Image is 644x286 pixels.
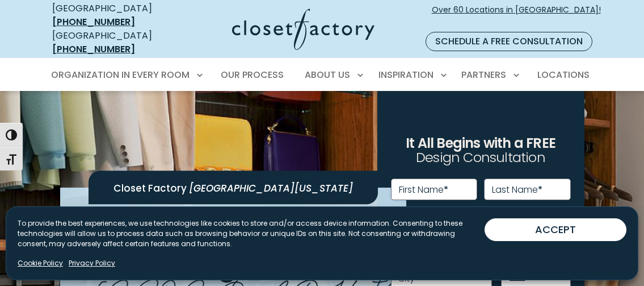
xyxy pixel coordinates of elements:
[43,59,601,91] nav: Primary Menu
[432,4,601,28] span: Over 60 Locations in [GEOGRAPHIC_DATA]!
[51,68,190,81] span: Organization in Every Room
[461,68,506,81] span: Partners
[18,218,485,249] p: To provide the best experiences, we use technologies like cookies to store and/or access device i...
[52,29,176,56] div: [GEOGRAPHIC_DATA]
[537,68,590,81] span: Locations
[406,134,555,152] span: It All Begins with a FREE
[305,68,350,81] span: About Us
[426,32,592,51] a: Schedule a Free Consultation
[18,258,63,268] a: Cookie Policy
[398,274,419,283] label: City
[378,68,433,81] span: Inspiration
[221,68,284,81] span: Our Process
[416,148,545,167] span: Design Consultation
[52,43,135,56] a: [PHONE_NUMBER]
[485,218,626,241] button: ACCEPT
[113,181,187,194] span: Closet Factory
[492,185,542,194] label: Last Name
[52,2,176,29] div: [GEOGRAPHIC_DATA]
[69,258,115,268] a: Privacy Policy
[189,181,353,194] span: [GEOGRAPHIC_DATA][US_STATE]
[52,15,135,28] a: [PHONE_NUMBER]
[399,185,448,194] label: First Name
[232,9,374,50] img: Closet Factory Logo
